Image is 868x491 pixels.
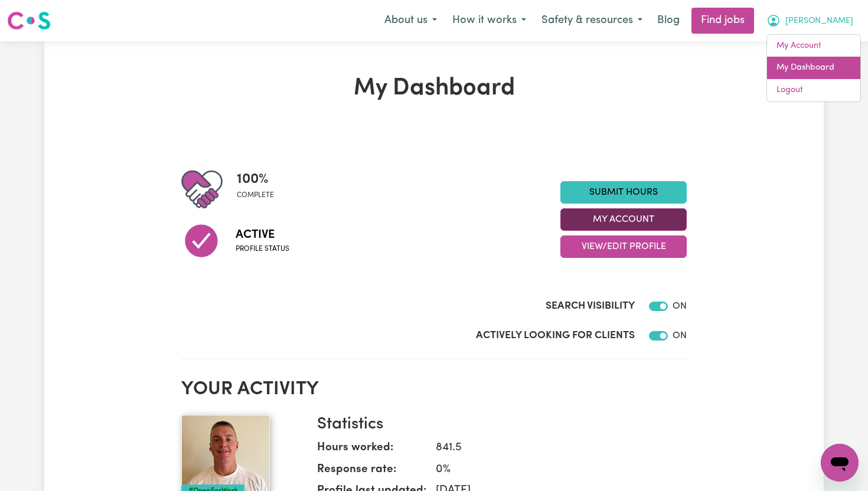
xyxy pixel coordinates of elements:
a: Careseekers logo [7,7,51,34]
dd: 0 % [426,461,677,479]
h1: My Dashboard [181,74,687,103]
button: Safety & resources [534,8,650,33]
span: ON [673,331,687,341]
div: My Account [766,34,861,102]
iframe: Button to launch messaging window [821,444,859,482]
button: How it works [445,8,534,33]
dt: Response rate: [317,461,426,483]
span: Active [236,226,289,244]
span: 100 % [237,169,274,190]
a: Submit Hours [560,181,687,204]
label: Actively Looking for Clients [476,328,635,343]
a: Find jobs [691,8,754,34]
a: My Dashboard [767,57,860,79]
h2: Your activity [181,378,687,401]
button: My Account [560,208,687,231]
a: My Account [767,35,860,57]
dt: Hours worked: [317,440,426,461]
a: Logout [767,79,860,102]
a: Blog [650,8,687,34]
button: View/Edit Profile [560,235,687,258]
h3: Statistics [317,415,677,435]
label: Search Visibility [546,299,635,314]
span: complete [237,190,274,201]
dd: 841.5 [426,440,677,457]
span: Profile status [236,244,289,254]
img: Careseekers logo [7,10,51,31]
span: [PERSON_NAME] [785,15,853,28]
button: About us [377,8,445,33]
button: My Account [759,8,861,33]
div: Profile completeness: 100% [237,169,283,210]
span: ON [673,302,687,311]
